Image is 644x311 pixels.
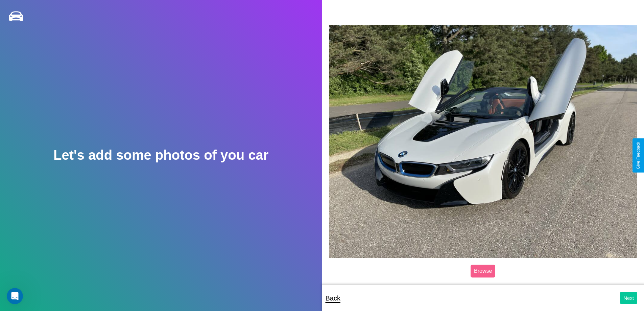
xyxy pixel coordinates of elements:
h2: Let's add some photos of you car [53,148,268,163]
iframe: Intercom live chat [7,288,23,304]
p: Back [326,292,340,304]
button: Next [620,292,637,304]
label: Browse [471,265,495,277]
div: Give Feedback [636,142,641,169]
img: posted [329,25,638,258]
